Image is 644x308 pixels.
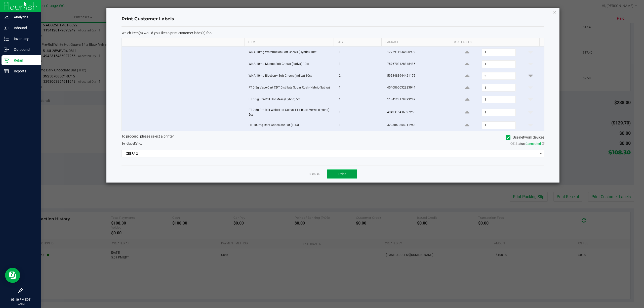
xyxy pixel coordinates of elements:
[128,142,138,145] span: label(s)
[246,119,336,131] td: HT 100mg Dark Chocolate Bar (THC)
[246,82,336,94] td: FT 0.5g Vape Cart CDT Distillate Sugar Rush (Hybrid-Sativa)
[384,119,454,131] td: 3293063854911948
[384,47,454,58] td: 1775911234600999
[506,135,544,140] label: Use network devices
[384,70,454,82] td: 5953488944421175
[4,15,9,20] inline-svg: Analytics
[336,119,384,131] td: 1
[336,106,384,119] td: 1
[122,142,142,145] span: Send to:
[9,36,39,42] p: Inventory
[246,94,336,106] td: FT 0.5g Pre-Roll Hot Mess (Hybrid) 5ct
[336,82,384,94] td: 1
[381,38,450,47] th: Package
[526,142,541,146] span: Connected
[510,142,544,146] span: QZ Status:
[122,16,544,22] h4: Print Customer Labels
[384,106,454,119] td: 4942315436027256
[118,134,548,141] div: To proceed, please select a printer.
[246,58,336,70] td: WNA 10mg Mango Soft Chews (Sativa) 10ct
[4,58,9,63] inline-svg: Retail
[338,172,346,176] span: Print
[327,169,357,179] button: Print
[2,302,39,306] p: [DATE]
[4,47,9,52] inline-svg: Outbound
[5,268,20,283] iframe: Resource center
[334,38,381,47] th: Qty
[246,47,336,58] td: WNA 10mg Watermelon Soft Chews (Hybrid) 10ct
[336,47,384,58] td: 1
[9,47,39,53] p: Outbound
[384,82,454,94] td: 4540866032323044
[244,38,334,47] th: Item
[384,94,454,106] td: 1134128179893249
[384,58,454,70] td: 7576703428845485
[2,297,39,302] p: 05:10 PM EDT
[122,150,538,157] span: ZEBRA 2
[122,31,544,35] p: Which item(s) would you like to print customer label(s) for?
[4,36,9,41] inline-svg: Inventory
[450,38,539,47] th: # of labels
[246,70,336,82] td: WNA 10mg Blueberry Soft Chews (Indica) 10ct
[9,25,39,31] p: Inbound
[9,14,39,20] p: Analytics
[336,58,384,70] td: 1
[309,172,319,177] a: Dismiss
[246,106,336,119] td: FT 0.5g Pre-Roll White Hot Guava 14 x Black Velvet (Hybrid) 5ct
[336,94,384,106] td: 1
[4,69,9,74] inline-svg: Reports
[336,70,384,82] td: 2
[4,25,9,30] inline-svg: Inbound
[9,57,39,63] p: Retail
[9,68,39,74] p: Reports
